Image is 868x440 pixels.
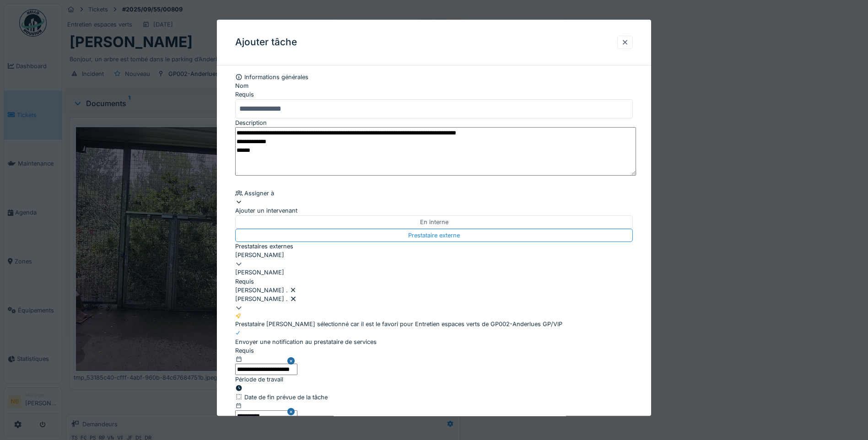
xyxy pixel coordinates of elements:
label: [PERSON_NAME] [235,268,284,277]
div: [PERSON_NAME] [235,251,633,259]
div: Date de fin prévue de la tâche [235,393,633,402]
div: [PERSON_NAME] . [235,295,633,303]
div: Requis [235,277,633,286]
div: En interne [420,218,448,226]
div: Informations générales [235,73,633,81]
div: Prestataire [PERSON_NAME] sélectionné car il est le favori pour Entretien espaces verts de GP002-... [235,320,633,328]
div: Assigner à [235,189,633,198]
div: [PERSON_NAME] . [235,286,633,295]
label: Description [235,118,267,127]
label: Nom [235,81,248,90]
div: Ajouter un intervenant [235,198,633,215]
div: Prestataire externe [408,231,460,240]
button: Close [287,346,297,376]
div: Requis [235,91,633,99]
div: Requis [235,346,297,355]
div: Envoyer une notification au prestataire de services [235,338,377,346]
label: Période de travail [235,376,283,384]
label: Prestataires externes [235,242,293,251]
button: Close [287,402,297,422]
h3: Ajouter tâche [235,37,297,48]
